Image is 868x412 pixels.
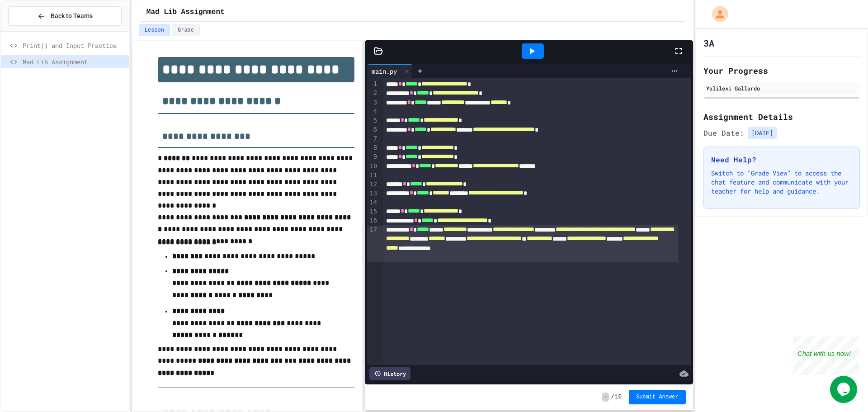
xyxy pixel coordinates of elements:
div: 3 [367,98,378,107]
span: Mad Lib Assignment [23,57,125,66]
div: 5 [367,116,378,125]
div: 8 [367,143,378,152]
div: 11 [367,171,378,180]
span: Mad Lib Assignment [146,7,225,18]
div: 4 [367,107,378,116]
span: [DATE] [748,127,777,139]
div: 14 [367,198,378,207]
h3: Need Help? [711,154,852,165]
div: main.py [367,64,413,78]
div: My Account [703,4,731,24]
div: 13 [367,189,378,198]
span: Submit Answer [636,393,679,401]
span: 10 [615,393,622,401]
button: Grade [172,24,200,36]
div: 10 [367,162,378,171]
div: History [369,367,410,380]
div: 6 [367,125,378,134]
span: - [602,393,609,402]
h2: Your Progress [703,64,860,77]
div: Yalilexi Gallardo [706,84,857,92]
h1: 3A [703,37,714,49]
button: Submit Answer [629,390,686,404]
span: Print() and Input Practice [23,41,125,50]
button: Lesson [139,24,170,36]
div: 12 [367,180,378,189]
button: Back to Teams [8,6,122,26]
iframe: chat widget [830,376,859,403]
p: Switch to "Grade View" to access the chat feature and communicate with your teacher for help and ... [711,169,852,196]
div: main.py [367,66,401,76]
div: 9 [367,152,378,161]
div: 1 [367,80,378,89]
h2: Assignment Details [703,110,860,123]
span: Back to Teams [51,11,93,21]
div: 2 [367,89,378,98]
div: 17 [367,226,378,262]
iframe: chat widget [793,336,859,375]
span: / [611,393,614,401]
div: 15 [367,207,378,216]
span: Due Date: [703,128,744,138]
div: 7 [367,134,378,143]
div: 16 [367,216,378,225]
